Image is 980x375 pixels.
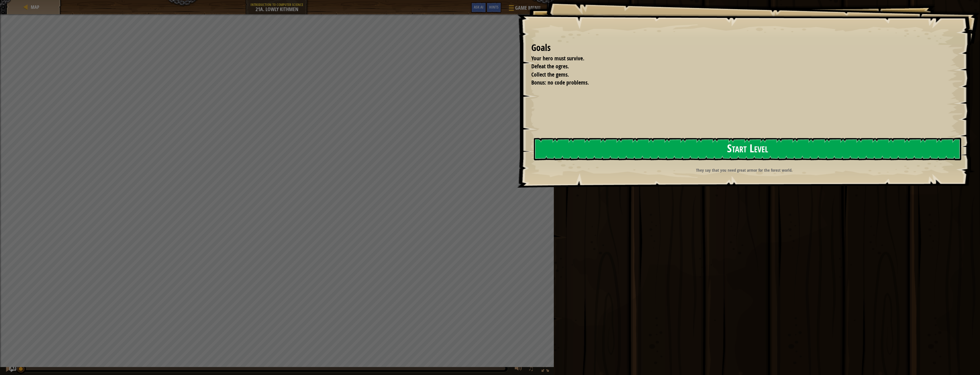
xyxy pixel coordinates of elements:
[524,71,959,79] li: Collect the gems.
[524,62,959,71] li: Defeat the ogres.
[513,363,524,375] button: Adjust volume
[531,62,569,70] span: Defeat the ogres.
[515,4,540,12] span: Game Menu
[474,4,483,10] span: Ask AI
[531,71,569,78] span: Collect the gems.
[531,41,960,54] div: Goals
[3,363,14,375] button: Ctrl + P: Pause
[527,363,537,375] button: ♫
[9,365,16,372] button: Ask AI
[524,79,959,87] li: Bonus: no code problems.
[524,54,959,63] li: Your hero must survive.
[471,2,486,13] button: Ask AI
[534,138,961,160] button: Start Level
[504,2,544,16] button: Game Menu
[31,4,39,10] span: Map
[531,79,589,86] span: Bonus: no code problems.
[531,54,584,62] span: Your hero must survive.
[531,167,958,173] p: They say that you need great armor for the forest world.
[528,364,534,373] span: ♫
[489,4,499,10] span: Hints
[29,4,39,10] a: Map
[540,363,551,375] button: Toggle fullscreen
